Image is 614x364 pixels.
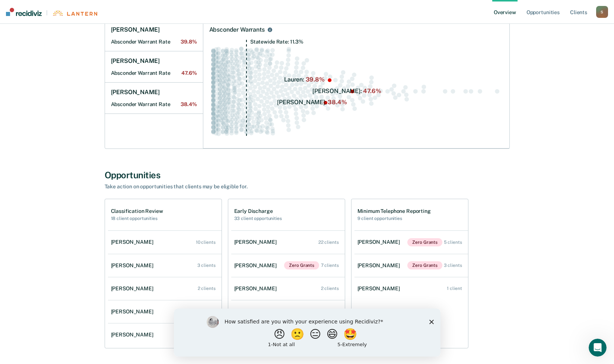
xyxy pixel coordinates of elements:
h1: [PERSON_NAME] [111,26,160,33]
a: [PERSON_NAME] 2 clients [108,301,222,322]
h2: 9 client opportunities [357,216,431,221]
a: [PERSON_NAME] 22 clients [231,232,345,253]
div: 3 clients [197,263,216,268]
div: [PERSON_NAME] [234,239,280,245]
h1: [PERSON_NAME] [111,57,160,65]
a: [PERSON_NAME] 1 client [108,324,222,345]
span: 47.6% [181,70,197,76]
div: [PERSON_NAME] [357,285,403,292]
div: [PERSON_NAME] [111,332,156,338]
div: 5 clients [444,240,462,245]
img: Lantern [52,10,97,16]
div: [PERSON_NAME] [357,262,403,269]
div: 2 clients [321,286,339,291]
a: [PERSON_NAME] 10 clients [108,232,222,253]
span: 39.8% [181,39,197,45]
h2: Absconder Warrant Rate [111,70,197,76]
h2: 18 client opportunities [111,216,163,221]
div: Take action on opportunities that clients may be eligible for. [105,183,365,190]
img: Recidiviz [6,8,42,16]
span: | [42,10,52,16]
span: 38.4% [181,101,197,108]
h1: [PERSON_NAME] [111,89,160,96]
div: 22 clients [318,240,339,245]
div: 1 client [447,286,462,291]
div: 7 clients [321,263,339,268]
div: [PERSON_NAME] [111,262,156,269]
button: Absconder Warrants [266,26,274,33]
a: [PERSON_NAME]Zero Grants 5 clients [354,231,468,254]
h2: Absconder Warrant Rate [111,101,197,108]
iframe: Survey by Kim from Recidiviz [174,309,440,357]
button: S [596,6,608,18]
div: 2 clients [198,286,216,291]
h2: 33 client opportunities [234,216,282,221]
h1: Minimum Telephone Reporting [357,208,431,214]
div: [PERSON_NAME] [111,239,156,245]
a: [PERSON_NAME]Absconder Warrant Rate47.6% [105,51,203,83]
div: 3 clients [444,263,462,268]
a: [PERSON_NAME]Zero Grants 3 clients [354,254,468,277]
a: [PERSON_NAME] 1 client [354,278,468,299]
span: Zero Grants [284,261,319,269]
div: Swarm plot of all absconder warrant rates in the state for ALL caseloads, highlighting values of ... [209,39,503,143]
h2: Absconder Warrant Rate [111,39,197,45]
iframe: Intercom live chat [589,339,607,357]
div: [PERSON_NAME] [111,285,156,292]
span: Zero Grants [407,238,442,246]
h1: Classification Review [111,208,163,214]
a: [PERSON_NAME] 3 clients [108,255,222,276]
a: [PERSON_NAME]Absconder Warrant Rate38.4% [105,83,203,114]
a: | [6,8,97,16]
div: [PERSON_NAME] [357,239,403,245]
span: Zero Grants [407,261,442,269]
h1: Early Discharge [234,208,282,214]
div: [PERSON_NAME] [111,309,156,315]
div: Opportunities [105,170,510,181]
a: [PERSON_NAME] 2 clients [231,301,345,322]
div: 10 clients [196,240,216,245]
a: [PERSON_NAME] 2 clients [231,278,345,299]
div: Absconder Warrants [209,26,265,33]
div: [PERSON_NAME] [234,285,280,292]
a: [PERSON_NAME]Zero Grants 7 clients [231,254,345,277]
a: [PERSON_NAME]Absconder Warrant Rate39.8% [105,20,203,51]
tspan: Statewide Rate: 11.3% [250,39,303,45]
a: [PERSON_NAME] 2 clients [108,278,222,299]
div: [PERSON_NAME] [234,262,280,269]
